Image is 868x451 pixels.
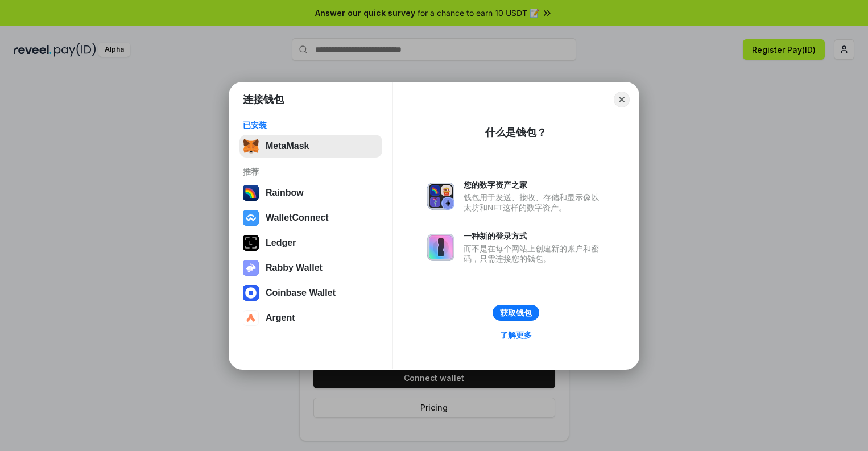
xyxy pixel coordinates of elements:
div: Rabby Wallet [266,263,323,273]
div: 推荐 [243,167,379,177]
h1: 连接钱包 [243,93,284,106]
img: svg+xml,%3Csvg%20width%3D%22120%22%20height%3D%22120%22%20viewBox%3D%220%200%20120%20120%22%20fil... [243,185,259,201]
div: 获取钱包 [500,308,532,318]
div: MetaMask [266,141,309,151]
div: 钱包用于发送、接收、存储和显示像以太坊和NFT这样的数字资产。 [464,192,605,213]
img: svg+xml,%3Csvg%20width%3D%2228%22%20height%3D%2228%22%20viewBox%3D%220%200%2028%2028%22%20fill%3D... [243,210,259,226]
div: 已安装 [243,120,379,130]
div: WalletConnect [266,213,329,223]
img: svg+xml,%3Csvg%20width%3D%2228%22%20height%3D%2228%22%20viewBox%3D%220%200%2028%2028%22%20fill%3D... [243,285,259,301]
img: svg+xml,%3Csvg%20fill%3D%22none%22%20height%3D%2233%22%20viewBox%3D%220%200%2035%2033%22%20width%... [243,138,259,154]
button: Rabby Wallet [239,256,382,279]
img: svg+xml,%3Csvg%20xmlns%3D%22http%3A%2F%2Fwww.w3.org%2F2000%2Fsvg%22%20fill%3D%22none%22%20viewBox... [427,183,454,210]
button: 获取钱包 [493,305,539,321]
button: Coinbase Wallet [239,282,382,304]
button: Ledger [239,231,382,254]
div: 了解更多 [500,330,532,340]
img: svg+xml,%3Csvg%20xmlns%3D%22http%3A%2F%2Fwww.w3.org%2F2000%2Fsvg%22%20width%3D%2228%22%20height%3... [243,235,259,251]
div: 一种新的登录方式 [464,231,605,241]
div: 什么是钱包？ [485,126,547,139]
div: Argent [266,313,295,323]
img: svg+xml,%3Csvg%20xmlns%3D%22http%3A%2F%2Fwww.w3.org%2F2000%2Fsvg%22%20fill%3D%22none%22%20viewBox... [243,260,259,276]
div: 而不是在每个网站上创建新的账户和密码，只需连接您的钱包。 [464,243,605,264]
a: 了解更多 [493,328,539,342]
img: svg+xml,%3Csvg%20width%3D%2228%22%20height%3D%2228%22%20viewBox%3D%220%200%2028%2028%22%20fill%3D... [243,310,259,326]
div: Ledger [266,238,296,248]
button: Rainbow [239,181,382,204]
img: svg+xml,%3Csvg%20xmlns%3D%22http%3A%2F%2Fwww.w3.org%2F2000%2Fsvg%22%20fill%3D%22none%22%20viewBox... [427,234,454,261]
button: Argent [239,307,382,329]
button: MetaMask [239,135,382,158]
div: Coinbase Wallet [266,288,336,298]
button: WalletConnect [239,206,382,229]
div: 您的数字资产之家 [464,180,605,190]
button: Close [614,92,630,107]
div: Rainbow [266,188,304,198]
